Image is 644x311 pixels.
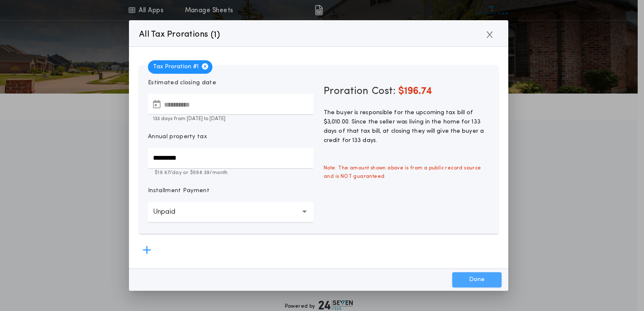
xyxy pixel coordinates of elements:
span: The buyer is responsible for the upcoming tax bill of $3,010.00. Since the seller was living in t... [324,110,484,144]
button: Unpaid [148,202,314,222]
p: Unpaid [153,207,189,217]
p: $19.67 /day or $598.39 /month [148,169,314,177]
span: $196.74 [398,86,432,97]
span: Proration [324,85,368,98]
p: Installment Payment [148,187,209,195]
input: Annual property tax [148,148,314,168]
span: 1 [214,31,217,39]
span: Note: The amount shown above is from a public record source and is NOT guaranteed. [319,159,494,186]
span: Tax Proration # 1 [148,60,212,74]
p: Annual property tax [148,133,207,141]
p: Estimated closing date [148,79,314,87]
button: Done [452,272,502,287]
span: Cost: [372,86,396,97]
p: 133 days from [DATE] to [DATE] [148,115,314,123]
p: All Tax Prorations ( ) [139,28,220,41]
